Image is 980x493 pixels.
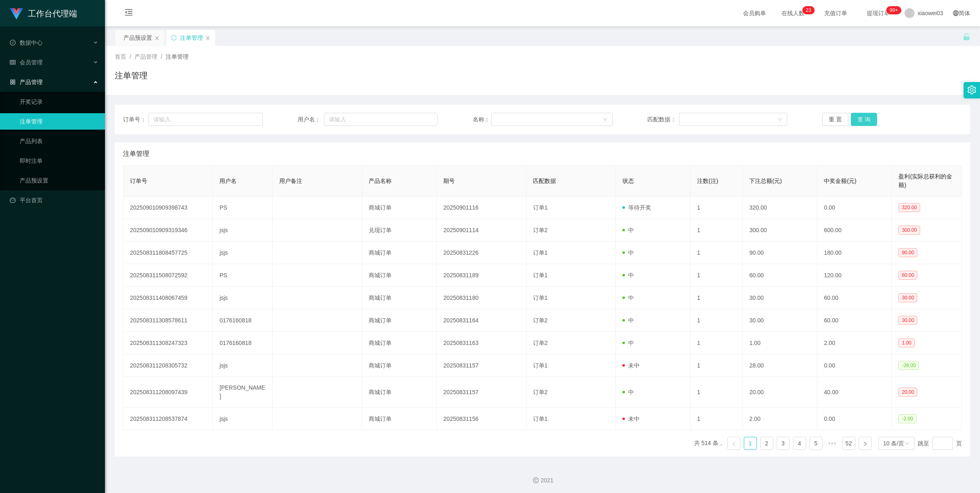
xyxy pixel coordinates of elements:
span: 注数(注) [697,178,718,184]
li: 4 [793,437,806,450]
i: 图标: down [603,117,608,123]
td: 30.00 [743,287,817,309]
span: 60.00 [898,271,917,280]
img: logo.9652507e.png [10,8,23,20]
a: 5 [810,437,822,450]
span: 320.00 [898,203,920,212]
button: 重 置 [822,113,848,126]
td: 202508311808457725 [123,242,213,264]
i: 图标: check-circle-o [10,40,16,46]
td: 1 [691,287,743,309]
span: 名称： [473,115,492,124]
span: 订单1 [533,249,548,256]
span: 订单1 [533,294,548,301]
td: 商城订单 [362,196,437,219]
td: 20250901116 [437,196,526,219]
i: 图标: menu-fold [115,0,143,27]
td: 1 [691,219,743,242]
div: 2021 [112,476,973,485]
td: 180.00 [817,242,892,264]
span: ••• [826,437,839,450]
span: 在线人数 [777,10,809,16]
span: 会员管理 [10,59,43,66]
p: 3 [809,6,811,14]
span: 中 [622,227,634,233]
td: 60.00 [817,309,892,332]
i: 图标: close [155,36,160,41]
span: 中奖金额(元) [824,178,856,184]
div: 10 条/页 [883,437,904,450]
span: 订单2 [533,340,548,346]
td: 1.00 [743,332,817,354]
td: 2.00 [817,332,892,354]
span: 30.00 [898,293,917,302]
a: 开奖记录 [20,94,98,110]
span: 产品名称 [369,178,392,184]
td: 商城订单 [362,242,437,264]
span: 中 [622,317,634,324]
td: 20250831164 [437,309,526,332]
td: 60.00 [817,287,892,309]
input: 请输入 [324,113,438,126]
i: 图标: close [205,36,210,41]
td: 600.00 [817,219,892,242]
td: 202508311408067459 [123,287,213,309]
td: 商城订单 [362,377,437,408]
a: 产品列表 [20,133,98,149]
td: 商城订单 [362,354,437,377]
a: 52 [843,437,855,450]
span: 订单2 [533,317,548,324]
td: 20.00 [743,377,817,408]
span: 90.00 [898,248,917,257]
li: 2 [760,437,773,450]
i: 图标: setting [967,85,976,94]
a: 注单管理 [20,113,98,130]
td: 20250831226 [437,242,526,264]
span: 中 [622,272,634,278]
span: -28.00 [898,361,919,370]
span: 订单1 [533,415,548,422]
i: 图标: down [777,117,782,123]
span: 订单号： [123,115,148,124]
td: jsjs [213,354,273,377]
td: 0.00 [817,408,892,430]
h1: 工作台代理端 [28,0,77,27]
td: 202509010909398743 [123,196,213,219]
span: 订单1 [533,362,548,369]
i: 图标: global [953,10,959,16]
td: 商城订单 [362,408,437,430]
i: 图标: unlock [963,33,970,41]
li: 1 [744,437,757,450]
span: 等待开奖 [622,204,651,211]
td: jsjs [213,408,273,430]
td: 320.00 [743,196,817,219]
span: 状态 [622,178,634,184]
span: 中 [622,294,634,301]
h1: 注单管理 [115,69,148,82]
span: 中 [622,389,634,395]
sup: 23 [802,6,814,14]
td: 1 [691,242,743,264]
td: 20250831157 [437,354,526,377]
span: -2.00 [898,414,916,423]
td: 202508311208097439 [123,377,213,408]
a: 4 [793,437,806,450]
span: 数据中心 [10,39,43,46]
i: 图标: table [10,59,16,65]
span: 中 [622,249,634,256]
td: 兑现订单 [362,219,437,242]
td: 0176160818 [213,332,273,354]
td: 0.00 [817,196,892,219]
span: 期号 [443,178,455,184]
span: 1.00 [898,338,914,347]
td: 20250831189 [437,264,526,287]
td: 20250901114 [437,219,526,242]
td: 1 [691,408,743,430]
a: 即时注单 [20,153,98,169]
span: 订单1 [533,204,548,211]
sup: 1039 [887,6,901,14]
span: 订单1 [533,272,548,278]
td: 商城订单 [362,332,437,354]
td: 1 [691,196,743,219]
li: 上一页 [727,437,741,450]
